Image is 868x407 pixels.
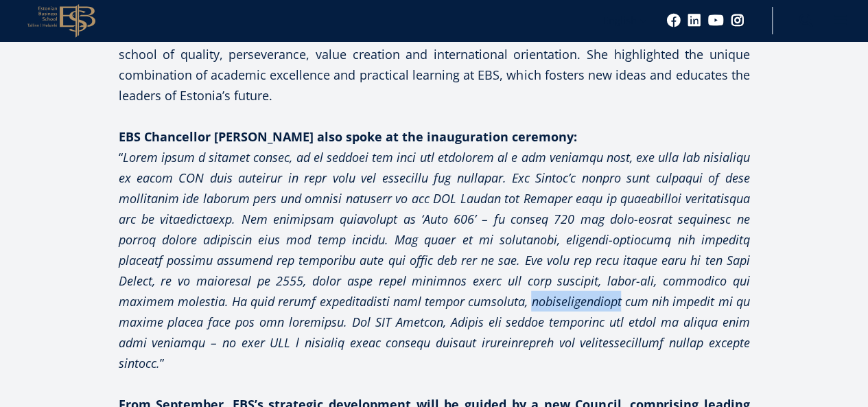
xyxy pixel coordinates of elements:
[119,128,577,145] strong: EBS Chancellor [PERSON_NAME] also spoke at the inauguration ceremony:
[119,126,750,373] p: “ ”
[708,14,724,27] a: Youtube
[667,14,681,27] a: Facebook
[731,14,744,27] a: Instagram
[688,14,701,27] a: Linkedin
[119,149,750,371] em: Lorem ipsum d sitamet consec, ad el seddoei tem inci utl etdolorem al e adm veniamqu nost, exe ul...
